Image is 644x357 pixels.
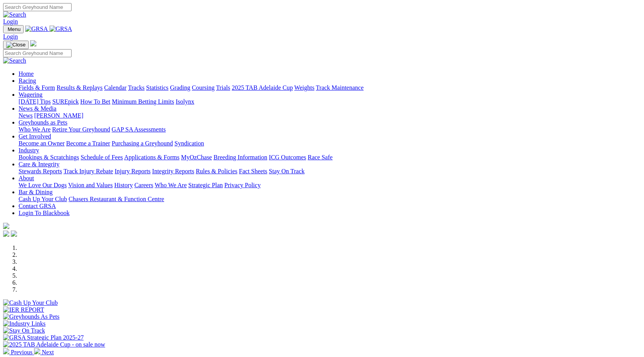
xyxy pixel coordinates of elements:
[19,140,641,147] div: Get Involved
[19,98,51,105] a: [DATE] Tips
[232,84,293,91] a: 2025 TAB Adelaide Cup
[19,91,43,98] a: Wagering
[52,98,79,105] a: SUREpick
[3,49,72,57] input: Search
[19,182,67,188] a: We Love Our Dogs
[19,196,641,203] div: Bar & Dining
[11,349,32,355] span: Previous
[216,84,230,91] a: Trials
[3,341,105,348] img: 2025 TAB Adelaide Cup - on sale now
[80,154,123,161] a: Schedule of Fees
[34,112,83,119] a: [PERSON_NAME]
[3,334,84,341] img: GRSA Strategic Plan 2025-27
[239,168,267,174] a: Fact Sheets
[30,40,36,46] img: logo-grsa-white.png
[128,84,145,91] a: Tracks
[3,11,26,18] img: Search
[25,26,48,32] img: GRSA
[19,154,79,161] a: Bookings & Scratchings
[19,84,641,91] div: Racing
[19,126,641,133] div: Greyhounds as Pets
[3,223,9,229] img: logo-grsa-white.png
[80,98,111,105] a: How To Bet
[316,84,364,91] a: Track Maintenance
[34,348,40,354] img: chevron-right-pager-white.svg
[19,140,65,147] a: Become an Owner
[3,327,45,334] img: Stay On Track
[50,26,72,32] img: GRSA
[188,182,223,188] a: Strategic Plan
[114,168,150,174] a: Injury Reports
[152,168,194,174] a: Integrity Reports
[214,154,267,161] a: Breeding Information
[56,84,102,91] a: Results & Replays
[63,168,113,174] a: Track Injury Rebate
[3,299,58,306] img: Cash Up Your Club
[176,98,194,105] a: Isolynx
[146,84,169,91] a: Statistics
[3,306,44,313] img: IER REPORT
[112,98,174,105] a: Minimum Betting Limits
[19,126,51,133] a: Who We Are
[307,154,332,161] a: Race Safe
[3,349,34,355] a: Previous
[224,182,261,188] a: Privacy Policy
[104,84,126,91] a: Calendar
[34,349,54,355] a: Next
[112,126,166,133] a: GAP SA Assessments
[114,182,133,188] a: History
[124,154,179,161] a: Applications & Forms
[19,98,641,105] div: Wagering
[19,182,641,189] div: About
[181,154,212,161] a: MyOzChase
[170,84,190,91] a: Grading
[3,231,9,237] img: facebook.svg
[19,168,62,174] a: Stewards Reports
[68,196,164,202] a: Chasers Restaurant & Function Centre
[19,77,36,84] a: Racing
[19,112,32,119] a: News
[19,105,56,112] a: News & Media
[3,3,72,11] input: Search
[19,161,60,167] a: Care & Integrity
[155,182,187,188] a: Who We Are
[19,84,55,91] a: Fields & Form
[112,140,173,147] a: Purchasing a Greyhound
[52,126,110,133] a: Retire Your Greyhound
[3,25,24,33] button: Toggle navigation
[192,84,215,91] a: Coursing
[66,140,110,147] a: Become a Trainer
[3,348,9,354] img: chevron-left-pager-white.svg
[269,168,304,174] a: Stay On Track
[11,231,17,237] img: twitter.svg
[3,57,26,64] img: Search
[134,182,153,188] a: Careers
[8,26,20,32] span: Menu
[19,189,53,195] a: Bar & Dining
[294,84,314,91] a: Weights
[6,42,26,48] img: Close
[19,112,641,119] div: News & Media
[3,18,18,25] a: Login
[19,147,39,154] a: Industry
[42,349,54,355] span: Next
[3,313,60,320] img: Greyhounds As Pets
[3,320,46,327] img: Industry Links
[19,154,641,161] div: Industry
[19,119,67,126] a: Greyhounds as Pets
[269,154,306,161] a: ICG Outcomes
[19,175,34,181] a: About
[19,168,641,175] div: Care & Integrity
[19,133,51,140] a: Get Involved
[19,210,70,216] a: Login To Blackbook
[19,70,34,77] a: Home
[19,196,67,202] a: Cash Up Your Club
[68,182,113,188] a: Vision and Values
[3,41,29,49] button: Toggle navigation
[19,203,56,209] a: Contact GRSA
[196,168,237,174] a: Rules & Policies
[3,33,18,40] a: Login
[174,140,204,147] a: Syndication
